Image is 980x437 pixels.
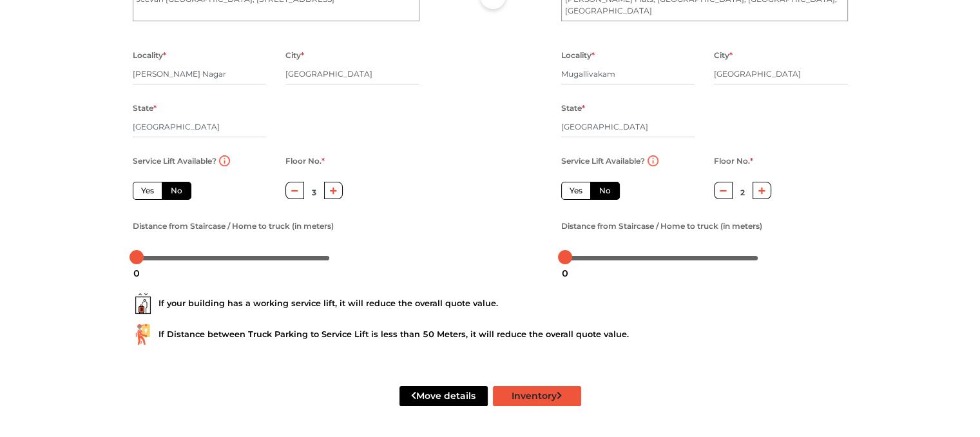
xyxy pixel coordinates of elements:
button: Inventory [493,386,581,406]
label: Yes [561,182,591,200]
label: State [133,100,157,117]
label: No [590,182,620,200]
label: Floor No. [285,153,325,170]
label: Distance from Staircase / Home to truck (in meters) [561,218,762,235]
label: Service Lift Available? [561,153,645,170]
img: ... [133,324,153,345]
label: Service Lift Available? [133,153,216,170]
label: State [561,100,585,117]
label: Locality [133,47,166,64]
label: Distance from Staircase / Home to truck (in meters) [133,218,334,235]
div: If your building has a working service lift, it will reduce the overall quote value. [133,293,848,314]
button: Move details [399,386,488,406]
label: Locality [561,47,595,64]
label: City [285,47,304,64]
label: City [714,47,733,64]
div: If Distance between Truck Parking to Service Lift is less than 50 Meters, it will reduce the over... [133,324,848,345]
label: Yes [133,182,162,200]
label: Floor No. [714,153,753,170]
label: No [162,182,191,200]
div: 0 [128,262,145,284]
div: 0 [557,262,573,284]
img: ... [133,293,153,314]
